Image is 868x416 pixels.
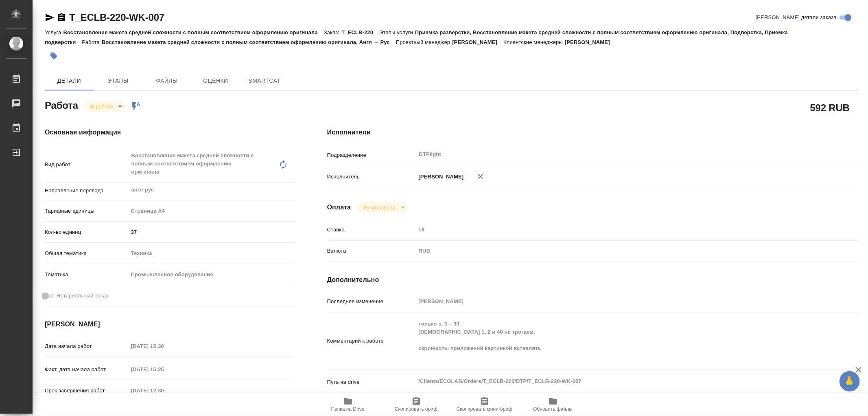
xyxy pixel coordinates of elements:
[327,247,416,255] p: Валюта
[327,337,416,345] p: Комментарий к работе
[128,204,295,218] div: Страница А4
[327,275,859,285] h4: Дополнительно
[452,39,503,45] p: [PERSON_NAME]
[102,39,396,45] p: Восстановление макета средней сложности с полным соответствием оформлению оригинала, Англ → Рус
[57,292,108,300] span: Нотариальный заказ
[327,202,351,212] h4: Оплата
[128,247,295,260] div: Техника
[45,319,295,329] h4: [PERSON_NAME]
[533,406,573,412] span: Обновить файлы
[416,317,815,363] textarea: только c. 3 – 39 [DEMOGRAPHIC_DATA] 1, 2 и 40 не трогаем. скриншоты приложений картинкой вставлять
[357,202,407,213] div: В работе
[128,363,199,375] input: Пустое поле
[45,29,63,35] p: Услуга
[45,13,55,22] button: Скопировать ссылку для ЯМессенджера
[196,76,235,86] span: Оценки
[82,39,102,45] p: Работа
[63,29,324,35] p: Восстановление макета средней сложности с полным соответствием оформлению оригинала
[416,374,815,388] textarea: /Clients/ECOLAB/Orders/T_ECLB-220/DTP/T_ECLB-220-WK-007
[128,268,295,282] div: Промышленное оборудование
[88,103,115,110] button: В работе
[57,13,66,22] button: Скопировать ссылку
[45,97,78,112] h2: Работа
[519,393,587,416] button: Обновить файлы
[382,393,450,416] button: Скопировать бриф
[416,295,815,307] input: Пустое поле
[341,29,379,35] p: T_ECLB-220
[327,297,416,306] p: Последнее изменение
[45,29,788,45] p: Приемка разверстки, Восстановление макета средней сложности с полным соответствием оформлению ори...
[45,387,128,395] p: Срок завершения работ
[416,224,815,236] input: Пустое поле
[756,13,837,22] span: [PERSON_NAME] детали заказа
[45,228,128,236] p: Кол-во единиц
[147,76,186,86] span: Файлы
[327,378,416,386] p: Путь на drive
[810,101,850,114] h2: 592 RUB
[416,173,464,181] p: [PERSON_NAME]
[840,371,860,392] button: 🙏
[843,373,857,390] span: 🙏
[128,226,295,238] input: ✎ Введи что-нибудь
[50,76,89,86] span: Детали
[327,173,416,181] p: Исполнитель
[503,39,565,45] p: Клиентские менеджеры
[45,128,295,137] h4: Основная информация
[457,406,512,412] span: Скопировать мини-бриф
[45,161,128,169] p: Вид работ
[45,342,128,350] p: Дата начала работ
[565,39,616,45] p: [PERSON_NAME]
[128,340,199,352] input: Пустое поле
[45,249,128,258] p: Общая тематика
[472,167,490,185] button: Удалить исполнителя
[45,271,128,279] p: Тематика
[361,204,398,211] button: Не оплачена
[245,76,284,86] span: SmartCat
[395,406,437,412] span: Скопировать бриф
[379,29,415,35] p: Этапы услуги
[327,226,416,234] p: Ставка
[396,39,452,45] p: Проектный менеджер
[45,47,63,65] button: Добавить тэг
[327,128,859,137] h4: Исполнители
[128,385,199,396] input: Пустое поле
[98,76,138,86] span: Этапы
[416,244,815,258] div: RUB
[45,365,128,374] p: Факт. дата начала работ
[45,207,128,215] p: Тарифные единицы
[324,29,341,35] p: Заказ:
[450,393,519,416] button: Скопировать мини-бриф
[69,12,164,23] a: T_ECLB-220-WK-007
[84,101,125,112] div: В работе
[45,187,128,195] p: Направление перевода
[314,393,382,416] button: Папка на Drive
[331,406,365,412] span: Папка на Drive
[327,151,416,159] p: Подразделение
